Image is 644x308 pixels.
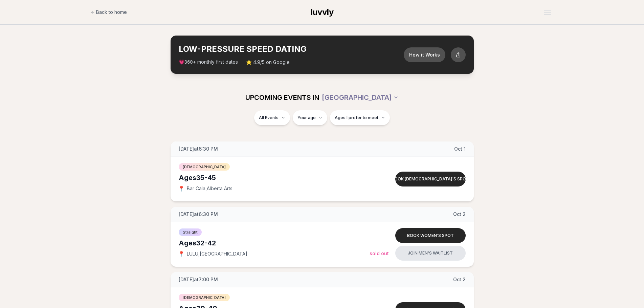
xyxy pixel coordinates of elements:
[395,172,466,186] button: Book [DEMOGRAPHIC_DATA]'s spot
[330,110,390,125] button: Ages I prefer to meet
[179,44,404,54] h2: LOW-PRESSURE SPEED DATING
[370,250,389,256] span: Sold Out
[184,60,193,65] span: 360
[541,7,554,17] button: Open menu
[187,185,232,192] span: Bar Cala , Alberta Arts
[179,294,230,301] span: [DEMOGRAPHIC_DATA]
[179,173,370,182] div: Ages 35-45
[179,228,202,236] span: Straight
[96,9,127,16] span: Back to home
[179,163,230,171] span: [DEMOGRAPHIC_DATA]
[453,211,466,218] span: Oct 2
[245,93,319,102] span: UPCOMING EVENTS IN
[179,251,184,257] span: 📍
[179,186,184,191] span: 📍
[254,110,290,125] button: All Events
[404,47,445,62] button: How it Works
[311,7,334,18] a: luvvly
[297,115,316,120] span: Your age
[91,5,127,19] a: Back to home
[395,246,466,261] button: Join men's waitlist
[179,211,218,218] span: [DATE] at 6:30 PM
[454,146,466,152] span: Oct 1
[293,110,327,125] button: Your age
[322,90,399,105] button: [GEOGRAPHIC_DATA]
[453,276,466,283] span: Oct 2
[311,7,334,17] span: luvvly
[179,238,370,248] div: Ages 32-42
[179,59,238,66] span: 💗 + monthly first dates
[179,276,218,283] span: [DATE] at 7:00 PM
[246,59,290,66] span: ⭐ 4.9/5 on Google
[187,250,247,257] span: LULU , [GEOGRAPHIC_DATA]
[179,146,218,152] span: [DATE] at 6:30 PM
[259,115,279,120] span: All Events
[335,115,378,120] span: Ages I prefer to meet
[395,228,466,243] button: Book women's spot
